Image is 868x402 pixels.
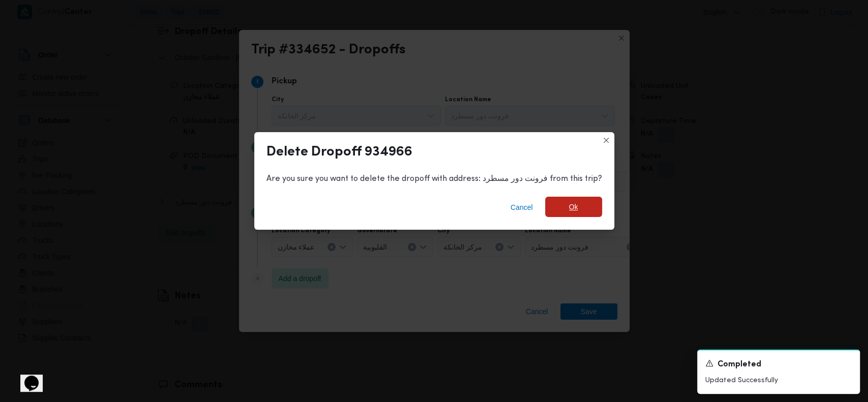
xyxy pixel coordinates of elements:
button: Cancel [506,197,537,218]
iframe: chat widget [10,361,43,392]
button: Closes this modal window [600,134,612,146]
span: Cancel [511,201,533,213]
div: Notification [705,358,852,371]
span: Ok [569,201,578,213]
div: Delete Dropoff 934966 [266,144,412,161]
div: Are you sure you want to delete the dropoff with address: فرونت دور مسطرد from this trip? [266,173,602,185]
p: Updated Successfully [705,375,852,386]
button: Ok [545,197,602,217]
span: Completed [717,359,761,371]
